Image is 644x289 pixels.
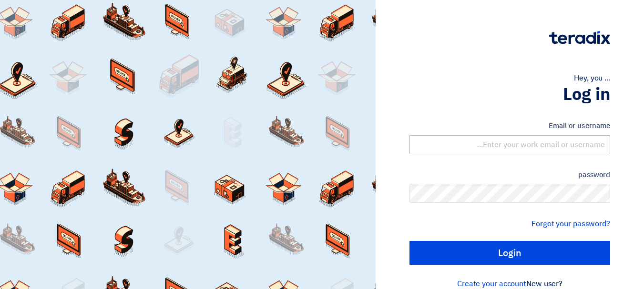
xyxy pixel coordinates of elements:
[532,218,610,229] a: Forgot your password?
[549,120,610,131] font: Email or username
[409,135,610,154] input: Enter your work email or username...
[563,81,610,107] font: Log in
[409,241,610,265] input: Login
[578,169,610,180] font: password
[549,31,610,44] img: Teradix logo
[574,72,610,84] font: Hey, you ...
